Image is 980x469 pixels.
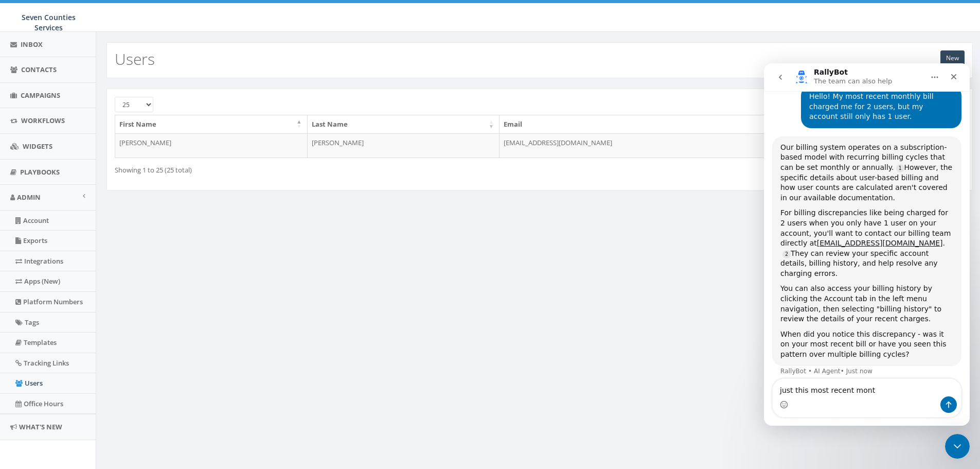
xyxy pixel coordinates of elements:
div: Showing 1 to 25 (25 total) [115,161,460,175]
h2: Users [115,50,155,67]
iframe: Intercom live chat [764,63,970,426]
th: Email: activate to sort column ascending [500,115,871,133]
iframe: Intercom live chat [945,434,970,459]
span: Widgets [23,142,52,151]
th: First Name: activate to sort column descending [115,115,308,133]
span: Campaigns [21,91,60,100]
a: New [940,50,965,66]
span: Workflows [21,116,65,125]
span: Contacts [21,65,57,74]
span: Seven Counties Services [22,12,76,32]
span: Admin [17,193,41,202]
td: [PERSON_NAME] [308,133,500,158]
span: What's New [19,422,62,431]
td: [EMAIL_ADDRESS][DOMAIN_NAME] [500,133,871,158]
span: Playbooks [20,167,60,177]
span: Inbox [21,40,43,49]
th: Last Name: activate to sort column ascending [308,115,500,133]
td: [PERSON_NAME] [115,133,308,158]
